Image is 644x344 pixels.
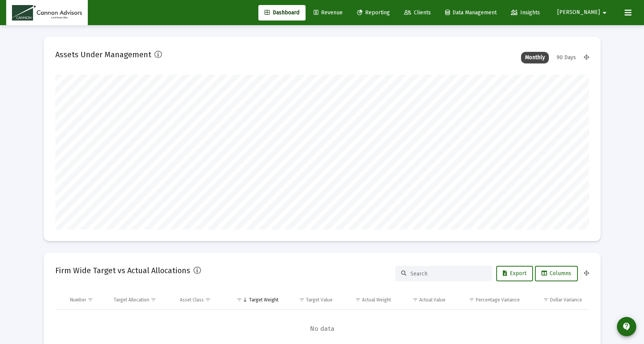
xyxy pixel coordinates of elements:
span: Show filter options for column 'Dollar Variance' [543,297,549,303]
td: Column Target Value [284,291,338,309]
span: Show filter options for column 'Percentage Variance' [469,297,475,303]
td: Column Target Weight [226,291,284,309]
img: Dashboard [12,5,82,21]
a: Data Management [439,5,503,21]
span: Show filter options for column 'Number' [87,297,93,303]
div: 90 Days [553,52,580,63]
span: Show filter options for column 'Target Value' [299,297,305,303]
span: Revenue [314,9,343,16]
td: Column Dollar Variance [525,291,589,309]
span: Insights [511,9,540,16]
span: Show filter options for column 'Asset Class' [205,297,211,303]
mat-icon: contact_support [622,322,631,331]
mat-icon: arrow_drop_down [600,5,609,21]
span: Dashboard [265,9,299,16]
div: Number [70,297,86,303]
div: Asset Class [180,297,204,303]
span: [PERSON_NAME] [557,9,600,16]
div: Target Allocation [114,297,149,303]
td: Column Actual Value [396,291,451,309]
td: Column Actual Weight [338,291,396,309]
h2: Firm Wide Target vs Actual Allocations [55,264,190,277]
button: Columns [535,266,578,281]
h2: Assets Under Management [55,48,151,61]
div: Monthly [521,52,549,63]
span: Show filter options for column 'Actual Value' [412,297,418,303]
span: Show filter options for column 'Actual Weight' [355,297,361,303]
div: Actual Value [419,297,446,303]
span: Show filter options for column 'Target Allocation' [150,297,156,303]
a: Insights [505,5,546,21]
button: [PERSON_NAME] [548,5,618,20]
td: Column Target Allocation [108,291,174,309]
span: Data Management [445,9,497,16]
div: Dollar Variance [550,297,582,303]
a: Reporting [351,5,396,21]
a: Revenue [307,5,349,21]
span: Export [503,270,526,277]
span: No data [55,325,589,333]
span: Columns [542,270,571,277]
td: Column Number [65,291,109,309]
span: Show filter options for column 'Target Weight' [236,297,242,303]
div: Actual Weight [362,297,391,303]
div: Target Weight [249,297,278,303]
td: Column Asset Class [174,291,226,309]
span: Clients [404,9,431,16]
span: Reporting [357,9,390,16]
div: Target Value [306,297,333,303]
input: Search [410,270,486,277]
a: Dashboard [258,5,306,21]
td: Column Percentage Variance [451,291,525,309]
button: Export [496,266,533,281]
div: Percentage Variance [476,297,520,303]
a: Clients [398,5,437,21]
